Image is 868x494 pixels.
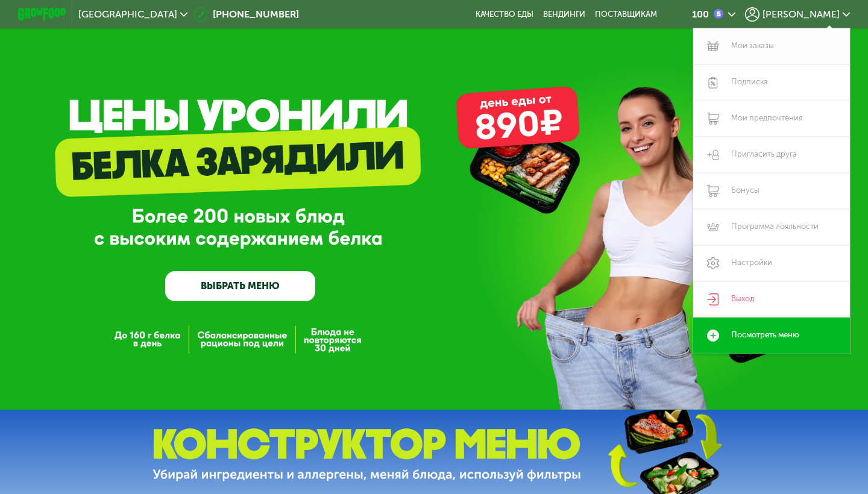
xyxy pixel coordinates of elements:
a: Качество еды [476,10,533,19]
div: поставщикам [595,10,657,19]
a: Мои предпочтения [693,101,850,137]
a: Подписка [693,64,850,101]
span: [GEOGRAPHIC_DATA] [78,10,177,19]
a: Программа лояльности [693,209,850,245]
a: Мои заказы [693,28,850,64]
a: Вендинги [543,10,585,19]
span: [PERSON_NAME] [763,10,840,19]
a: Пригласить друга [693,137,850,173]
div: 100 [692,10,709,19]
a: Бонусы [693,173,850,209]
a: Выход [693,281,850,317]
a: Настройки [693,245,850,281]
a: Посмотреть меню [693,317,850,354]
a: [PHONE_NUMBER] [193,7,299,22]
a: ВЫБРАТЬ МЕНЮ [165,271,315,301]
